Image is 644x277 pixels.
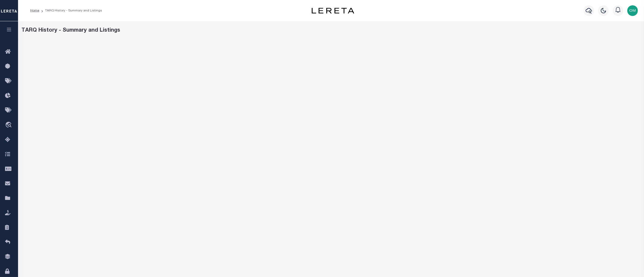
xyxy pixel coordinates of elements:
img: logo-dark.svg [312,8,354,14]
li: TARQ History - Summary and Listings [39,8,102,13]
img: svg+xml;base64,PHN2ZyB4bWxucz0iaHR0cDovL3d3dy53My5vcmcvMjAwMC9zdmciIHBvaW50ZXItZXZlbnRzPSJub25lIi... [627,5,638,16]
div: TARQ History - Summary and Listings [22,27,641,35]
a: Home [30,9,39,12]
i: travel_explore [5,122,14,129]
